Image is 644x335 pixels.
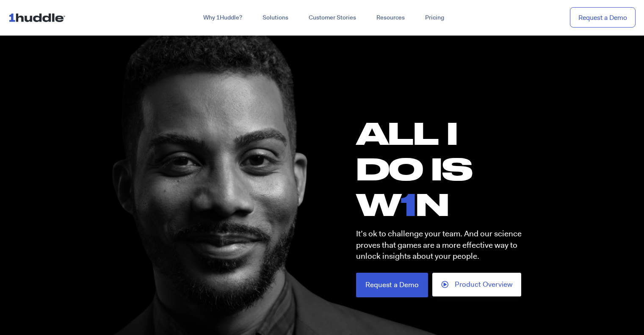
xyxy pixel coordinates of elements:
a: Solutions [252,10,299,25]
h1: ALL I DO IS W N [356,115,542,222]
p: It’s ok to challenge your team. And our science proves that games are a more effective way to unl... [356,228,534,262]
a: Why 1Huddle? [193,10,252,25]
a: Resources [366,10,415,25]
a: Request a Demo [356,273,428,297]
a: Request a Demo [570,7,636,28]
a: Customer Stories [299,10,366,25]
span: Request a Demo [365,281,419,288]
span: Product Overview [455,281,512,288]
a: Pricing [415,10,454,25]
span: 1 [401,186,416,222]
a: Product Overview [432,273,521,296]
img: ... [8,9,69,25]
